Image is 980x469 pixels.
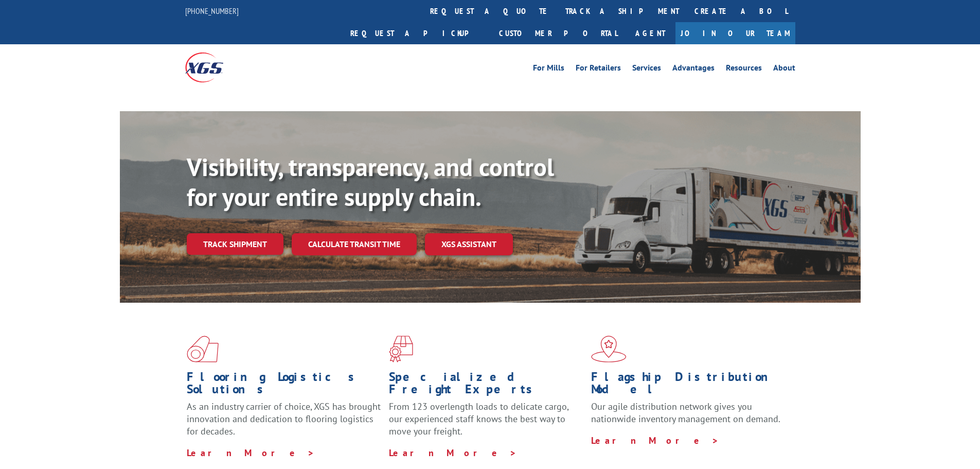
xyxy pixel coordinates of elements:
[187,401,381,437] span: As an industry carrier of choice, XGS has brought innovation and dedication to flooring logistics...
[632,64,661,75] a: Services
[187,336,219,362] img: xgs-icon-total-supply-chain-intelligence-red
[491,22,625,44] a: Customer Portal
[625,22,675,44] a: Agent
[185,6,239,16] a: [PHONE_NUMBER]
[672,64,715,75] a: Advantages
[591,336,627,362] img: xgs-icon-flagship-distribution-model-red
[425,233,513,255] a: XGS ASSISTANT
[773,64,795,75] a: About
[187,447,315,459] a: Learn More >
[187,233,283,255] a: Track shipment
[343,22,491,44] a: Request a pickup
[576,64,621,75] a: For Retailers
[591,401,780,425] span: Our agile distribution network gives you nationwide inventory management on demand.
[389,401,583,446] p: From 123 overlength loads to delicate cargo, our experienced staff knows the best way to move you...
[533,64,564,75] a: For Mills
[591,371,786,401] h1: Flagship Distribution Model
[187,371,381,401] h1: Flooring Logistics Solutions
[389,371,583,401] h1: Specialized Freight Experts
[389,336,413,362] img: xgs-icon-focused-on-flooring-red
[292,233,417,255] a: Calculate transit time
[675,22,795,44] a: Join Our Team
[726,64,762,75] a: Resources
[591,435,719,446] a: Learn More >
[389,447,517,459] a: Learn More >
[187,151,554,213] b: Visibility, transparency, and control for your entire supply chain.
